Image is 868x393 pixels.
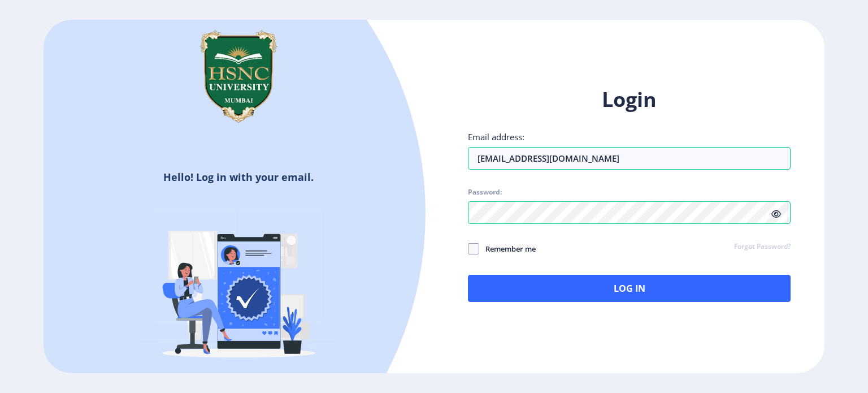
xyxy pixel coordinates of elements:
img: Verified-rafiki.svg [140,188,337,386]
img: hsnc.png [182,20,295,133]
label: Email address: [468,131,524,142]
label: Password: [468,188,502,197]
a: Forgot Password? [734,242,791,252]
h1: Login [468,86,791,113]
button: Log In [468,275,791,302]
input: Email address [468,147,791,170]
span: Remember me [479,242,536,256]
